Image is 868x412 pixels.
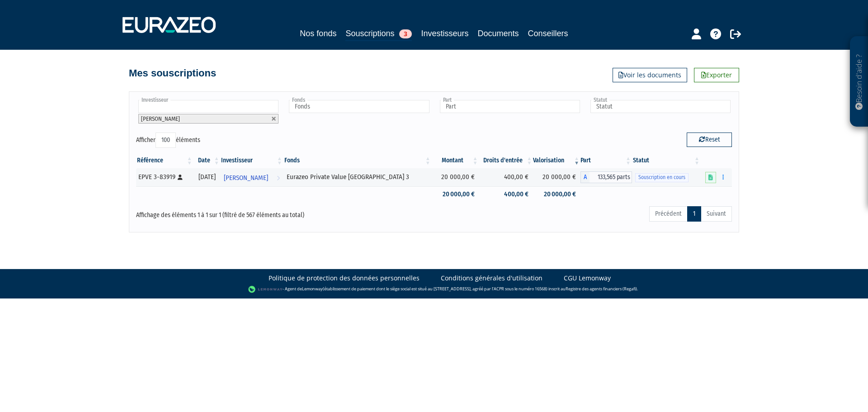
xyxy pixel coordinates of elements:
a: Conseillers [528,27,568,40]
img: logo-lemonway.png [248,285,283,294]
a: [PERSON_NAME] [220,168,283,186]
div: Affichage des éléments 1 à 1 sur 1 (filtré de 567 éléments au total) [136,205,377,220]
a: Souscriptions3 [345,27,412,41]
i: [Français] Personne physique [178,175,183,180]
div: EPVE 3-83919 [138,172,190,182]
p: Besoin d'aide ? [854,41,864,123]
div: - Agent de (établissement de paiement dont le siège social est situé au [STREET_ADDRESS], agréé p... [9,285,859,294]
span: Souscription en cours [635,173,689,182]
span: 3 [399,29,412,38]
a: Investisseurs [421,27,468,40]
td: 20 000,00 € [432,168,479,186]
td: 20 000,00 € [432,186,479,202]
span: [PERSON_NAME] [224,170,268,186]
a: Documents [478,27,519,40]
i: Voir l'investisseur [277,170,280,186]
img: 1732889491-logotype_eurazeo_blanc_rvb.png [123,17,216,33]
h4: Mes souscriptions [129,68,216,79]
th: Date: activer pour trier la colonne par ordre croissant [193,153,221,168]
a: Conditions générales d'utilisation [441,274,542,283]
div: A - Eurazeo Private Value Europe 3 [580,171,632,183]
a: Nos fonds [300,27,336,40]
span: [PERSON_NAME] [141,115,180,122]
a: Voir les documents [613,68,687,82]
label: Afficher éléments [136,133,200,148]
th: Droits d'entrée: activer pour trier la colonne par ordre croissant [479,153,533,168]
button: Reset [687,133,732,147]
a: Lemonway [302,286,323,292]
th: Statut : activer pour trier la colonne par ordre croissant [632,153,701,168]
th: Montant: activer pour trier la colonne par ordre croissant [432,153,479,168]
select: Afficheréléments [156,133,176,148]
span: A [580,171,590,183]
a: Exporter [694,68,739,82]
td: 400,00 € [479,168,533,186]
div: Eurazeo Private Value [GEOGRAPHIC_DATA] 3 [287,172,429,182]
div: [DATE] [197,172,217,182]
a: CGU Lemonway [564,274,611,283]
span: 133,565 parts [590,171,632,183]
th: Investisseur: activer pour trier la colonne par ordre croissant [220,153,283,168]
td: 20 000,00 € [533,186,580,202]
a: 1 [687,206,701,222]
th: Valorisation: activer pour trier la colonne par ordre croissant [533,153,580,168]
th: Part: activer pour trier la colonne par ordre croissant [580,153,632,168]
td: 400,00 € [479,186,533,202]
td: 20 000,00 € [533,168,580,186]
a: Politique de protection des données personnelles [269,274,420,283]
a: Registre des agents financiers (Regafi) [566,286,637,292]
th: Référence : activer pour trier la colonne par ordre croissant [136,153,193,168]
th: Fonds: activer pour trier la colonne par ordre croissant [283,153,432,168]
